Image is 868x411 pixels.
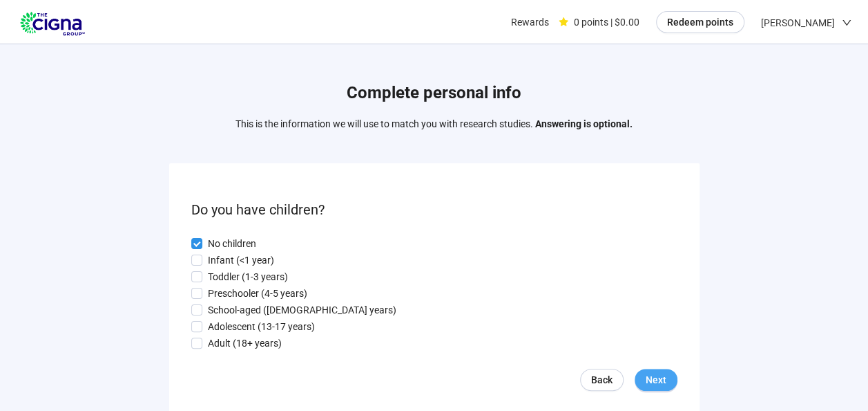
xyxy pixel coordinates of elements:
[235,80,633,107] h1: Complete personal info
[208,236,256,251] p: No children
[646,372,666,387] span: Next
[559,17,568,27] span: star
[208,253,274,268] p: Infant (<1 year)
[208,286,307,301] p: Preschooler (4-5 years)
[208,319,315,334] p: Adolescent (13-17 years)
[656,11,744,33] button: Redeem points
[591,372,613,387] span: Back
[208,336,282,351] p: Adult (18+ years)
[208,269,288,284] p: Toddler (1-3 years)
[761,1,835,45] span: [PERSON_NAME]
[635,369,677,391] button: Next
[535,118,633,129] strong: Answering is optional.
[580,369,624,391] a: Back
[191,199,677,221] p: Do you have children?
[667,15,733,30] span: Redeem points
[208,302,396,318] p: School-aged ([DEMOGRAPHIC_DATA] years)
[842,18,851,28] span: down
[235,116,633,131] p: This is the information we will use to match you with research studies.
